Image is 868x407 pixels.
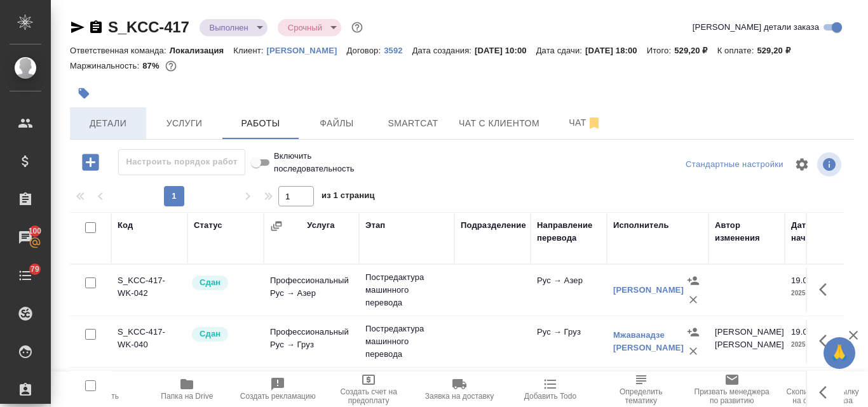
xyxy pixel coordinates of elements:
[206,22,252,33] button: Выполнен
[811,326,842,356] button: Здесь прячутся важные кнопки
[274,150,355,175] span: Включить последовательность
[587,116,602,131] svg: Отписаться
[684,323,703,342] button: Назначить
[170,46,234,55] p: Локализация
[694,387,770,405] span: Призвать менеджера по развитию
[78,116,139,131] span: Детали
[191,274,257,291] div: Менеджер проверил работу исполнителя, передает ее на следующий этап
[461,219,526,232] div: Подразделение
[349,19,365,36] button: Доп статусы указывают на важность/срочность заказа
[323,371,414,407] button: Создать счет на предоплату
[693,21,819,34] span: [PERSON_NAME] детали заказа
[777,371,868,407] button: Скопировать ссылку на оценку заказа
[230,116,291,131] span: Работы
[459,116,539,131] span: Чат с клиентом
[70,20,85,35] button: Скопировать ссылку для ЯМессенджера
[306,116,367,131] span: Файлы
[111,319,187,364] td: S_KCC-417-WK-040
[684,271,703,290] button: Назначить
[505,371,595,407] button: Добавить Todo
[791,338,842,351] p: 2025
[536,46,585,55] p: Дата сдачи:
[21,225,50,237] span: 100
[278,19,341,36] div: Выполнен
[142,61,162,70] p: 87%
[524,392,576,401] span: Добавить Todo
[233,371,323,407] button: Создать рекламацию
[674,46,717,55] p: 529,20 ₽
[73,149,108,175] button: Добавить работу
[365,323,448,361] p: Постредактура машинного перевода
[613,285,684,295] a: [PERSON_NAME]
[163,58,179,74] button: 29.89 RUB; 0.34 USD;
[811,274,842,305] button: Здесь прячутся важные кнопки
[791,327,815,337] p: 19.09,
[475,46,536,55] p: [DATE] 10:00
[161,392,213,401] span: Папка на Drive
[3,260,48,291] a: 79
[70,46,170,55] p: Ответственная команда:
[322,188,375,206] span: из 1 страниц
[537,219,600,244] div: Направление перевода
[829,340,850,366] span: 🙏
[682,155,787,175] div: split button
[118,219,133,232] div: Код
[717,46,757,55] p: К оплате:
[531,268,607,312] td: Рус → Азер
[647,46,674,55] p: Итого:
[70,61,142,70] p: Маржинальность:
[270,220,283,232] button: Сгруппировать
[791,276,815,285] p: 19.09,
[194,219,222,232] div: Статус
[585,46,647,55] p: [DATE] 18:00
[709,319,785,364] td: [PERSON_NAME] [PERSON_NAME]
[233,46,266,55] p: Клиент:
[88,20,104,35] button: Скопировать ссылку
[785,387,860,405] span: Скопировать ссылку на оценку заказа
[414,371,505,407] button: Заявка на доставку
[384,46,412,55] p: 3592
[70,79,98,107] button: Добавить тэг
[555,115,616,131] span: Чат
[307,219,334,232] div: Услуга
[613,219,669,232] div: Исполнитель
[787,149,817,180] span: Настроить таблицу
[108,18,189,36] a: S_KCC-417
[3,222,48,253] a: 100
[824,337,855,369] button: 🙏
[603,387,679,405] span: Определить тематику
[267,44,347,55] a: [PERSON_NAME]
[191,326,257,343] div: Менеджер проверил работу исполнителя, передает ее на следующий этап
[284,22,326,33] button: Срочный
[200,19,268,36] div: Выполнен
[715,219,778,244] div: Автор изменения
[200,328,220,340] p: Сдан
[154,116,215,131] span: Услуги
[240,392,316,401] span: Создать рекламацию
[267,46,347,55] p: [PERSON_NAME]
[346,46,384,55] p: Договор:
[200,276,220,289] p: Сдан
[264,268,359,312] td: Профессиональный Рус → Азер
[425,392,494,401] span: Заявка на доставку
[686,371,777,407] button: Призвать менеджера по развитию
[684,342,703,361] button: Удалить
[817,152,844,177] span: Посмотреть информацию
[613,330,684,352] a: Мжаванадзе [PERSON_NAME]
[791,219,842,244] div: Дата начала
[331,387,407,405] span: Создать счет на предоплату
[365,271,448,309] p: Постредактура машинного перевода
[264,319,359,364] td: Профессиональный Рус → Груз
[412,46,475,55] p: Дата создания:
[111,268,187,312] td: S_KCC-417-WK-042
[595,371,686,407] button: Определить тематику
[531,319,607,364] td: Рус → Груз
[23,263,47,276] span: 79
[684,290,703,309] button: Удалить
[142,371,233,407] button: Папка на Drive
[365,219,385,232] div: Этап
[384,44,412,55] a: 3592
[383,116,444,131] span: Smartcat
[757,46,800,55] p: 529,20 ₽
[791,287,842,300] p: 2025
